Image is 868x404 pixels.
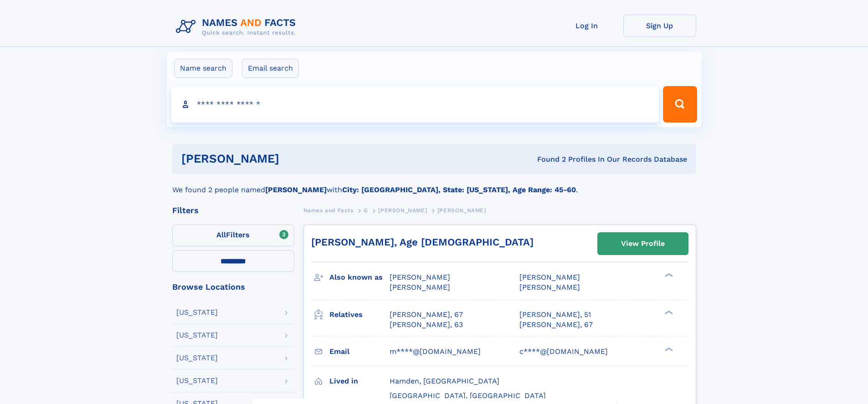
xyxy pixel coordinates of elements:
[378,205,427,216] a: [PERSON_NAME]
[378,207,427,214] span: [PERSON_NAME]
[663,309,673,315] div: ❯
[364,205,368,216] a: G
[172,15,303,39] img: Logo Names and Facts
[390,377,499,385] span: Hamden, [GEOGRAPHIC_DATA]
[623,15,696,37] a: Sign Up
[172,225,294,246] label: Filters
[390,320,463,330] a: [PERSON_NAME], 63
[242,59,299,78] label: Email search
[172,174,696,195] div: We found 2 people named with .
[621,233,665,254] div: View Profile
[390,283,450,291] span: [PERSON_NAME]
[329,344,390,359] h3: Email
[342,185,576,194] b: City: [GEOGRAPHIC_DATA], State: [US_STATE], Age Range: 45-60
[598,233,688,255] a: View Profile
[519,320,593,330] a: [PERSON_NAME], 67
[176,332,218,339] div: [US_STATE]
[329,373,390,389] h3: Lived in
[329,270,390,285] h3: Also known as
[176,377,218,384] div: [US_STATE]
[390,391,546,400] span: [GEOGRAPHIC_DATA], [GEOGRAPHIC_DATA]
[216,230,226,239] span: All
[172,206,294,215] div: Filters
[390,310,463,320] a: [PERSON_NAME], 67
[176,309,218,316] div: [US_STATE]
[174,59,232,78] label: Name search
[437,207,486,214] span: [PERSON_NAME]
[265,185,327,194] b: [PERSON_NAME]
[550,15,623,37] a: Log In
[181,153,408,164] h1: [PERSON_NAME]
[329,307,390,322] h3: Relatives
[519,273,580,281] span: [PERSON_NAME]
[663,346,673,352] div: ❯
[172,283,294,291] div: Browse Locations
[663,272,673,278] div: ❯
[364,207,368,214] span: G
[408,154,687,164] div: Found 2 Profiles In Our Records Database
[311,236,534,248] a: [PERSON_NAME], Age [DEMOGRAPHIC_DATA]
[519,283,580,291] span: [PERSON_NAME]
[303,205,354,216] a: Names and Facts
[176,354,218,362] div: [US_STATE]
[663,86,697,123] button: Search Button
[171,86,659,123] input: search input
[519,310,591,320] a: [PERSON_NAME], 51
[390,273,450,281] span: [PERSON_NAME]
